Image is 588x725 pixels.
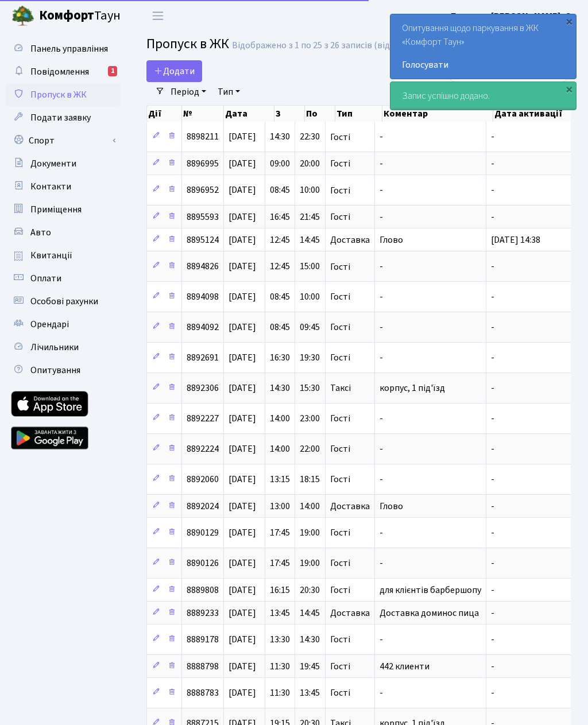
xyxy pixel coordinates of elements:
span: 17:45 [270,557,290,570]
span: 8898211 [187,131,219,144]
span: - [491,184,494,197]
span: 14:00 [270,443,290,456]
span: - [380,474,383,486]
span: - [380,261,383,273]
span: [DATE] [229,261,256,273]
span: 21:45 [300,211,320,223]
span: - [380,157,383,170]
a: Період [166,82,211,102]
span: Гості [330,662,350,671]
span: 18:15 [300,474,320,486]
th: Дії [147,106,182,122]
span: - [491,211,494,223]
span: 10:00 [300,184,320,197]
span: Доставка [330,502,370,511]
span: [DATE] [229,291,256,304]
div: Запис успішно додано. [390,82,576,110]
span: Оплати [30,272,61,285]
a: Голосувати [402,58,564,72]
span: [DATE] [229,157,256,170]
span: Доставка [330,608,370,618]
span: 19:30 [300,352,320,365]
span: Доставка доминос пица [380,607,479,619]
span: - [380,131,383,144]
span: Гості [330,133,350,142]
span: [DATE] [229,557,256,570]
span: 22:00 [300,443,320,456]
a: Авто [6,221,121,244]
span: Гості [330,186,350,195]
a: Тип [213,82,245,102]
span: 8889808 [187,584,219,596]
span: [DATE] [229,184,256,197]
span: 08:45 [270,291,290,304]
th: По [305,106,335,122]
span: - [380,291,383,304]
th: З [274,106,305,122]
span: Глово [380,234,403,246]
div: Опитування щодо паркування в ЖК «Комфорт Таун» [390,14,576,79]
span: - [491,527,494,540]
span: 8895593 [187,211,219,223]
a: Опитування [6,359,121,382]
span: [DATE] [229,634,256,646]
a: Подати заявку [6,106,121,129]
div: × [563,15,575,27]
span: 8892227 [187,413,219,425]
span: [DATE] [229,413,256,425]
span: Пропуск в ЖК [146,34,229,54]
span: Додати [154,65,195,77]
div: × [563,83,575,95]
span: 08:45 [270,321,290,334]
span: Авто [30,226,51,239]
span: 16:30 [270,352,290,365]
span: [DATE] [229,234,256,246]
span: [DATE] [229,584,256,596]
b: Блєдних [PERSON_NAME]. О. [451,10,574,22]
span: Гості [330,414,350,424]
span: 13:15 [270,474,290,486]
a: Блєдних [PERSON_NAME]. О. [451,9,574,23]
span: 8894826 [187,261,219,273]
span: 8896952 [187,184,219,197]
span: - [491,261,494,273]
span: - [380,634,383,646]
span: - [380,321,383,334]
span: - [491,291,494,304]
span: - [491,660,494,673]
a: Квитанції [6,244,121,267]
span: 8890129 [187,527,219,540]
span: - [491,157,494,170]
span: Гості [330,559,350,568]
span: Приміщення [30,203,82,216]
span: 14:30 [270,131,290,144]
span: - [491,557,494,570]
span: 8888783 [187,687,219,700]
span: 8896995 [187,157,219,170]
span: Гості [330,159,350,168]
span: - [491,131,494,144]
span: 14:45 [300,234,320,246]
span: 8892224 [187,443,219,456]
span: 23:00 [300,413,320,425]
b: Комфорт [39,6,94,25]
span: 14:30 [300,634,320,646]
span: - [491,382,494,395]
span: 8889233 [187,607,219,619]
span: Подати заявку [30,111,91,124]
span: Гості [330,262,350,272]
a: Лічильники [6,336,121,359]
a: Контакти [6,175,121,198]
a: Особові рахунки [6,290,121,313]
span: - [491,607,494,619]
span: - [491,443,494,456]
span: [DATE] [229,660,256,673]
span: - [380,184,383,197]
span: Гості [330,445,350,454]
span: 20:30 [300,584,320,596]
span: 8889178 [187,634,219,646]
a: Орендарі [6,313,121,336]
span: 14:00 [270,413,290,425]
span: Гості [330,529,350,538]
div: Відображено з 1 по 25 з 26 записів (відфільтровано з 25 записів). [232,40,498,51]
